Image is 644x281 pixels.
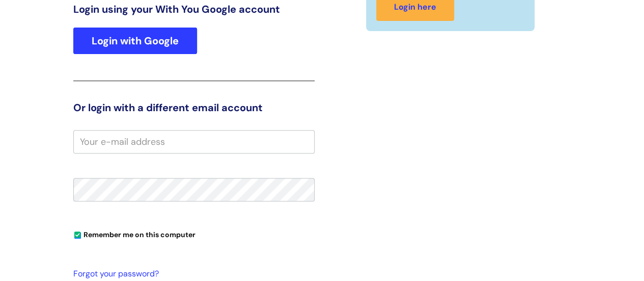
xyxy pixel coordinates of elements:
input: Your e-mail address [73,130,315,154]
a: Login with Google [73,28,197,54]
h3: Or login with a different email account [73,101,315,114]
h3: Login using your With You Google account [73,3,315,15]
input: Remember me on this computer [74,232,81,239]
label: Remember me on this computer [73,228,195,239]
div: You can uncheck this option if you're logging in from a shared device [73,226,315,242]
